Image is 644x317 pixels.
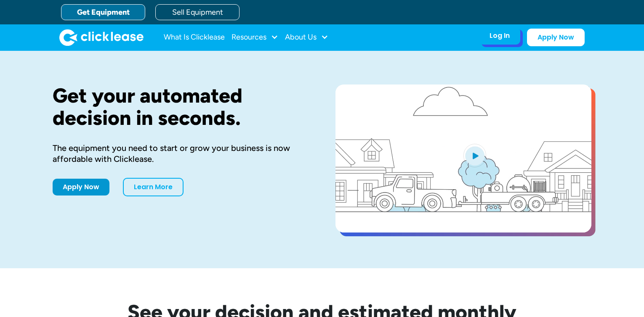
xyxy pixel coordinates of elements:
div: Log In [490,32,510,40]
a: home [59,29,144,46]
a: Apply Now [53,179,109,195]
h1: Get your automated decision in seconds. [53,85,309,129]
a: open lightbox [335,85,591,232]
a: What Is Clicklease [164,29,225,46]
div: Resources [232,29,278,46]
img: Clicklease logo [59,29,144,46]
a: Get Equipment [61,4,145,20]
a: Learn More [123,178,184,196]
div: About Us [285,29,328,46]
img: Blue play button logo on a light blue circular background [463,144,486,167]
a: Apply Now [527,29,585,46]
a: Sell Equipment [155,4,240,20]
div: The equipment you need to start or grow your business is now affordable with Clicklease. [53,143,309,164]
